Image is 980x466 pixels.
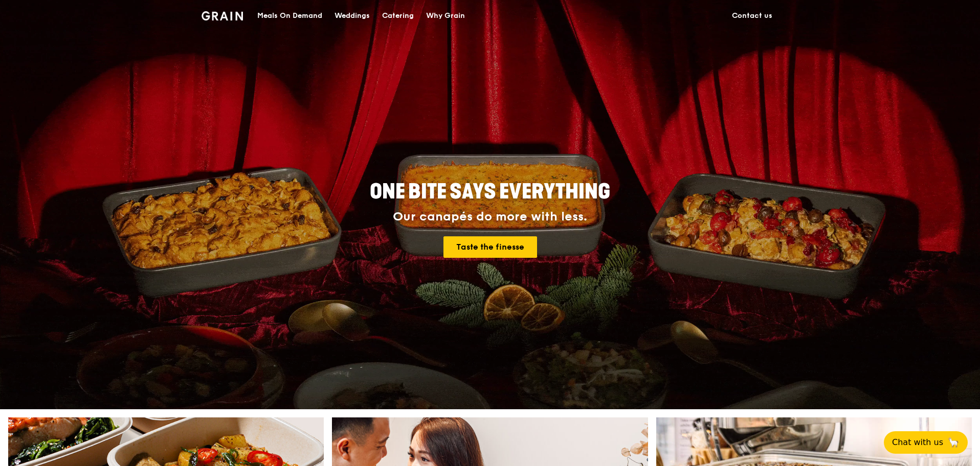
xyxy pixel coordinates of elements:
[892,436,943,449] span: Chat with us
[382,1,414,31] div: Catering
[426,1,465,31] div: Why Grain
[328,1,376,31] a: Weddings
[306,210,674,224] div: Our canapés do more with less.
[370,180,610,204] span: ONE BITE SAYS EVERYTHING
[947,436,960,449] span: 🦙
[257,1,322,31] div: Meals On Demand
[420,1,471,31] a: Why Grain
[335,1,370,31] div: Weddings
[376,1,420,31] a: Catering
[884,431,968,454] button: Chat with us🦙
[443,236,537,258] a: Taste the finesse
[726,1,778,31] a: Contact us
[202,11,243,20] img: Grain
